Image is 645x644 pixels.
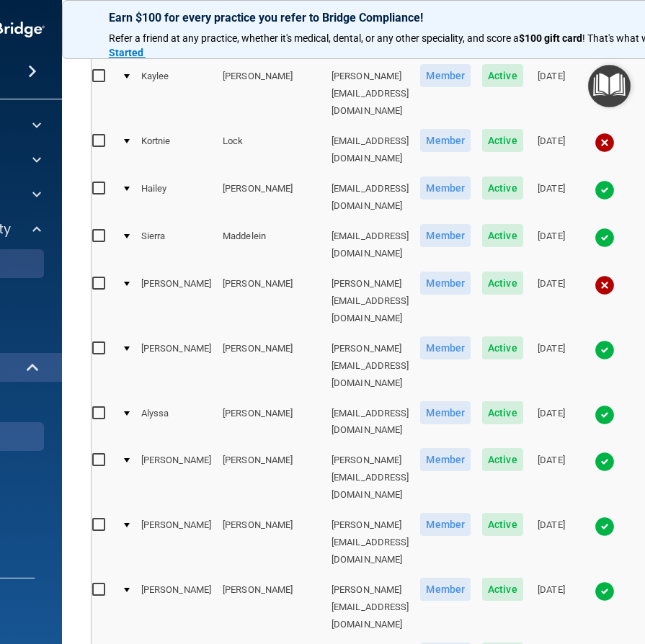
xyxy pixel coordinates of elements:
img: cross.ca9f0e7f.svg [595,133,615,153]
span: Member [420,129,471,152]
td: [DATE] [529,61,574,126]
td: [PERSON_NAME][EMAIL_ADDRESS][DOMAIN_NAME] [326,61,415,126]
td: [DATE] [529,445,574,510]
td: [PERSON_NAME] [135,575,217,640]
td: [PERSON_NAME][EMAIL_ADDRESS][DOMAIN_NAME] [326,269,415,334]
td: [DATE] [529,126,574,174]
td: [DATE] [529,510,574,575]
td: [DATE] [529,575,574,640]
img: tick.e7d51cea.svg [595,452,615,472]
strong: $100 gift card [519,32,582,44]
span: Member [420,401,471,424]
img: tick.e7d51cea.svg [595,516,615,537]
span: Active [482,176,523,200]
td: Lock [217,126,326,174]
td: [PERSON_NAME] [135,334,217,398]
span: Active [482,578,523,601]
span: Member [420,336,471,359]
td: [DATE] [529,221,574,269]
td: [PERSON_NAME] [217,575,326,640]
span: Active [482,224,523,247]
td: Sierra [135,221,217,269]
td: Hailey [135,174,217,221]
td: Maddelein [217,221,326,269]
td: [PERSON_NAME] [217,174,326,221]
td: [EMAIL_ADDRESS][DOMAIN_NAME] [326,398,415,446]
span: Active [482,448,523,471]
span: Member [420,224,471,247]
td: [PERSON_NAME] [217,334,326,398]
img: tick.e7d51cea.svg [595,228,615,248]
span: Active [482,401,523,424]
span: Member [420,513,471,536]
span: Member [420,448,471,471]
td: [DATE] [529,174,574,221]
td: [EMAIL_ADDRESS][DOMAIN_NAME] [326,126,415,174]
span: Refer a friend at any practice, whether it's medical, dental, or any other speciality, and score a [109,32,519,44]
td: [EMAIL_ADDRESS][DOMAIN_NAME] [326,174,415,221]
span: Active [482,129,523,152]
button: Open Resource Center [588,65,631,107]
td: [PERSON_NAME] [135,445,217,510]
span: Active [482,336,523,359]
td: [PERSON_NAME] [217,61,326,126]
td: Alyssa [135,398,217,446]
td: [PERSON_NAME][EMAIL_ADDRESS][DOMAIN_NAME] [326,575,415,640]
td: [DATE] [529,398,574,446]
td: [DATE] [529,334,574,398]
td: [PERSON_NAME] [217,269,326,334]
img: tick.e7d51cea.svg [595,340,615,360]
span: Active [482,272,523,295]
td: [PERSON_NAME] [135,269,217,334]
td: [PERSON_NAME] [217,510,326,575]
td: [PERSON_NAME][EMAIL_ADDRESS][DOMAIN_NAME] [326,510,415,575]
td: [PERSON_NAME] [217,445,326,510]
td: [DATE] [529,269,574,334]
td: [PERSON_NAME][EMAIL_ADDRESS][DOMAIN_NAME] [326,334,415,398]
img: cross.ca9f0e7f.svg [595,275,615,295]
td: [EMAIL_ADDRESS][DOMAIN_NAME] [326,221,415,269]
td: [PERSON_NAME] [217,398,326,446]
span: Member [420,176,471,200]
span: Member [420,64,471,87]
span: Active [482,513,523,536]
td: [PERSON_NAME] [135,510,217,575]
td: [PERSON_NAME][EMAIL_ADDRESS][DOMAIN_NAME] [326,445,415,510]
span: Member [420,272,471,295]
span: Active [482,64,523,87]
td: Kortnie [135,126,217,174]
img: tick.e7d51cea.svg [595,581,615,601]
img: tick.e7d51cea.svg [595,405,615,425]
td: Kaylee [135,61,217,126]
span: Member [420,578,471,601]
img: tick.e7d51cea.svg [595,180,615,200]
